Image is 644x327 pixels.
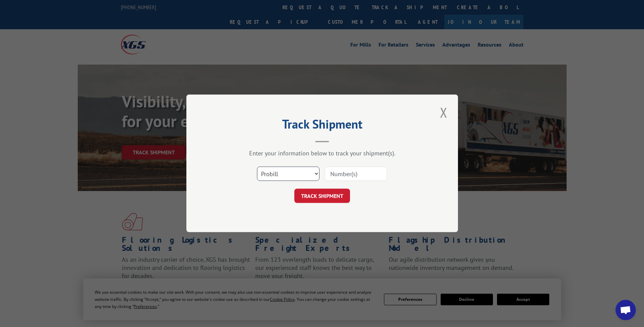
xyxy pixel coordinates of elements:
div: Enter your information below to track your shipment(s). [220,150,424,157]
button: TRACK SHIPMENT [294,189,350,203]
a: Open chat [615,300,636,320]
input: Number(s) [325,167,387,181]
button: Close modal [438,103,449,122]
h2: Track Shipment [220,119,424,132]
